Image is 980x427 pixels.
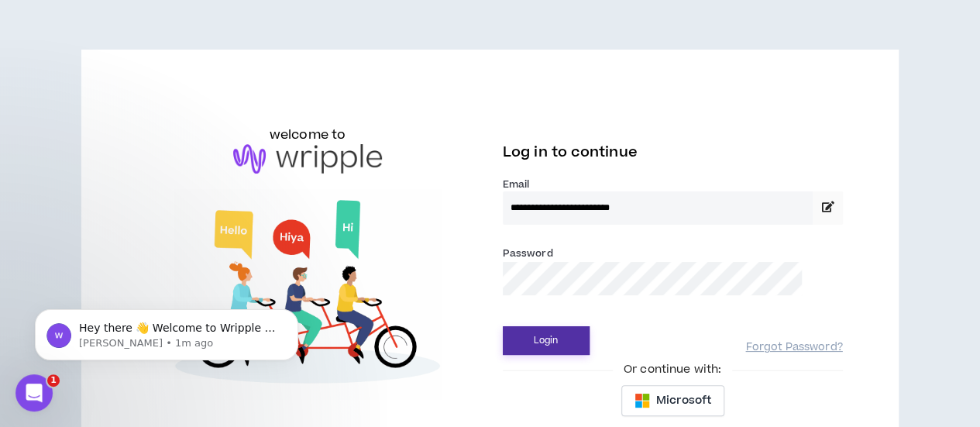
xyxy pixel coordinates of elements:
iframe: Intercom notifications message [12,277,322,385]
h6: welcome to [270,126,346,144]
span: Log in to continue [503,143,638,162]
img: logo-brand.png [233,144,382,174]
span: 1 [47,374,60,387]
img: Welcome to Wripple [137,189,477,400]
a: Forgot Password? [745,340,842,355]
button: Microsoft [621,385,724,416]
button: Login [503,326,590,355]
iframe: Intercom live chat [15,374,53,412]
label: Email [503,177,843,191]
label: Password [503,246,553,260]
span: Microsoft [656,392,711,409]
span: Or continue with: [613,361,732,378]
